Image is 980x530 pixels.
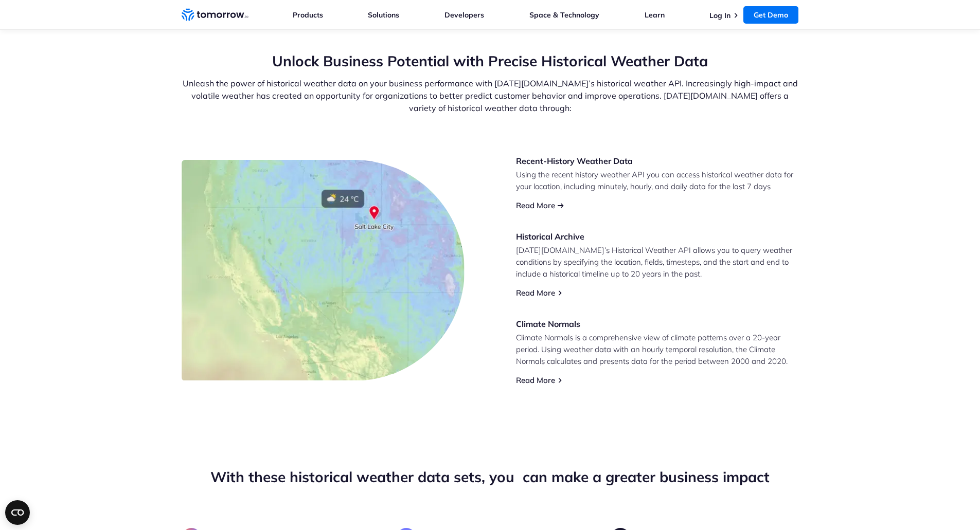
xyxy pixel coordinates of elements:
h3: Recent-History Weather Data [516,155,799,167]
a: Read More [516,288,555,298]
img: image1.jpg [182,160,465,380]
a: Learn [645,10,665,20]
a: Read More [516,200,555,210]
a: Space & Technology [529,10,599,20]
h3: Climate Normals [516,318,799,330]
button: Open CMP widget [5,500,30,525]
a: Read More [516,375,555,385]
p: Using the recent history weather API you can access historical weather data for your location, in... [516,169,799,192]
a: Solutions [368,10,399,20]
a: Developers [444,10,484,20]
a: Log In [709,11,730,20]
h2: With these historical weather data sets, you can make a greater business impact [182,467,799,487]
h3: Historical Archive [516,231,799,242]
p: Climate Normals is a comprehensive view of climate patterns over a 20-year period. Using weather ... [516,332,799,367]
h2: Unlock Business Potential with Precise Historical Weather Data [182,51,799,71]
p: Unleash the power of historical weather data on your business performance with [DATE][DOMAIN_NAME... [182,77,799,114]
img: Template-1.jpg [229,220,333,394]
a: Home link [182,7,248,23]
p: [DATE][DOMAIN_NAME]’s Historical Weather API allows you to query weather conditions by specifying... [516,244,799,280]
a: Get Demo [743,6,798,24]
a: Products [293,10,323,20]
